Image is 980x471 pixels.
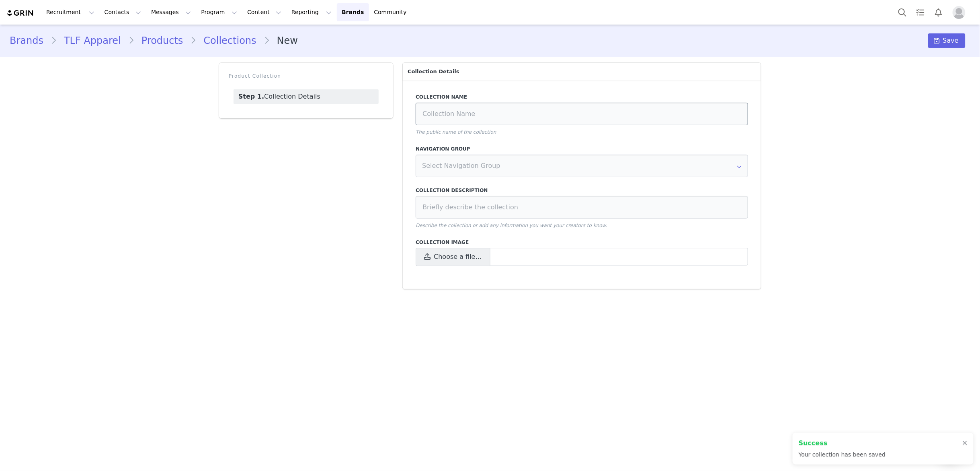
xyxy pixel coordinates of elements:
a: Collections [196,33,263,48]
a: Tasks [912,3,929,21]
button: Notifications [930,3,947,21]
a: Brands [337,3,369,21]
button: Messages [146,3,196,21]
button: Profile [948,6,974,19]
p: Collection Details [403,63,761,81]
a: Community [369,3,415,21]
button: Program [196,3,242,21]
a: Collection Details [234,89,379,104]
input: Collection Name [416,103,748,125]
span: Save [943,36,959,45]
button: Save [928,33,966,48]
button: Contacts [100,3,146,21]
p: Describe the collection or add any information you want your creators to know. [416,222,748,229]
label: Navigation Group [416,145,748,153]
img: placeholder-profile.jpg [953,6,966,19]
span: Choose a file… [434,252,482,262]
a: Brands [10,33,51,48]
input: Select Navigation Group [416,155,748,177]
p: Your collection has been saved [799,450,886,459]
a: TLF Apparel [57,33,128,48]
button: Reporting [287,3,336,21]
label: Collection Name [416,93,748,101]
button: Recruitment [41,3,99,21]
label: Collection Image [416,239,748,246]
p: Product Collection [229,72,383,80]
input: Briefly describe the collection [416,196,748,219]
p: The public name of the collection [416,128,748,136]
img: grin logo [6,9,35,17]
a: Products [134,33,191,48]
strong: Step 1. [238,93,264,100]
button: Search [894,3,911,21]
label: Collection Description [416,187,748,194]
button: Content [242,3,286,21]
h2: Success [799,438,886,448]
